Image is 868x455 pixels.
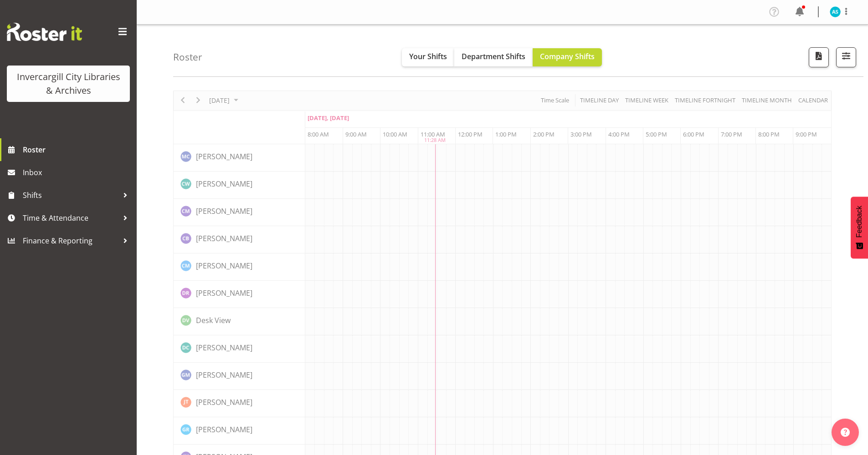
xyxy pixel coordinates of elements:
button: Department Shifts [454,48,533,66]
span: Inbox [23,166,132,179]
span: Time & Attendance [23,211,118,225]
img: Rosterit website logo [7,23,82,41]
span: Roster [23,143,132,157]
button: Feedback - Show survey [851,197,868,258]
img: amanda-stenton11678.jpg [830,6,841,17]
button: Your Shifts [402,48,454,66]
span: Your Shifts [409,51,447,61]
button: Filter Shifts [836,47,856,67]
span: Department Shifts [462,51,525,61]
div: Invercargill City Libraries & Archives [16,70,121,97]
span: Feedback [855,206,863,238]
span: Finance & Reporting [23,234,118,248]
img: help-xxl-2.png [841,428,850,437]
span: Company Shifts [540,51,595,61]
span: Shifts [23,188,118,202]
button: Download a PDF of the roster for the current day [809,47,829,67]
h4: Roster [173,52,202,62]
button: Company Shifts [533,48,602,66]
